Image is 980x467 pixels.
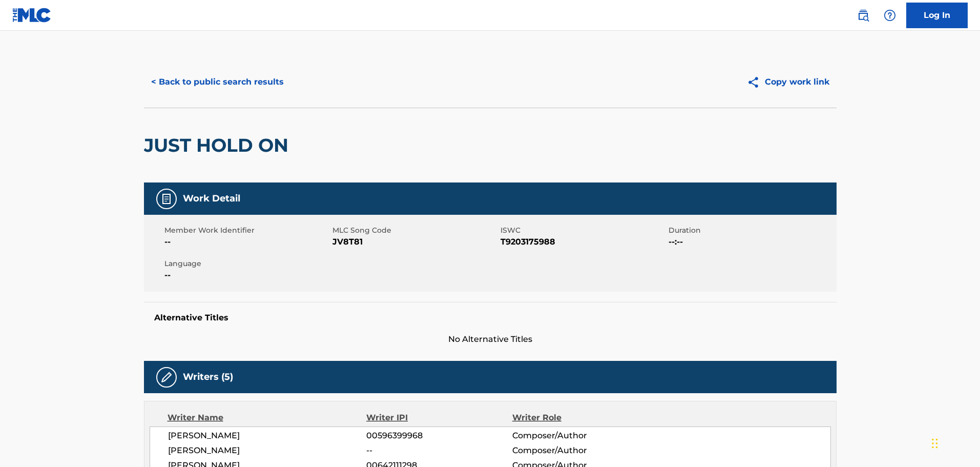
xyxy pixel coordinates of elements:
span: T9203175988 [501,236,666,248]
span: Composer/Author [512,430,645,442]
h5: Work Detail [183,193,240,205]
div: Drag [932,428,938,459]
img: MLC Logo [12,8,52,23]
a: Log In [906,3,968,28]
h5: Alternative Titles [154,313,826,323]
span: [PERSON_NAME] [168,430,367,442]
span: [PERSON_NAME] [168,444,367,457]
iframe: Chat Widget [929,418,980,467]
span: Composer/Author [512,444,645,457]
span: JV8T81 [332,236,498,248]
span: -- [164,269,330,281]
button: Copy work link [740,69,837,95]
span: -- [164,236,330,248]
span: --:-- [669,236,834,248]
h5: Writers (5) [183,371,233,383]
img: Copy work link [747,76,765,89]
span: -- [366,444,512,457]
img: help [884,9,896,22]
span: Duration [669,225,834,236]
span: MLC Song Code [332,225,498,236]
span: No Alternative Titles [144,333,837,346]
img: Work Detail [160,193,173,205]
button: < Back to public search results [144,69,291,95]
span: Member Work Identifier [164,225,330,236]
img: search [857,9,869,22]
h2: JUST HOLD ON [144,134,294,157]
span: Language [164,258,330,269]
div: Writer Role [512,412,645,424]
span: 00596399968 [366,430,512,442]
a: Public Search [853,5,873,26]
div: Writer IPI [366,412,512,424]
div: Help [880,5,900,26]
img: Writers [160,371,173,383]
span: ISWC [501,225,666,236]
div: Writer Name [168,412,367,424]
